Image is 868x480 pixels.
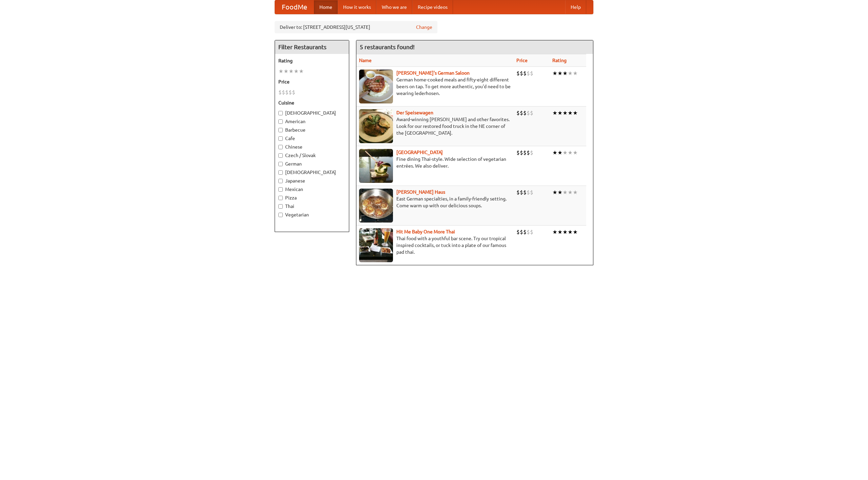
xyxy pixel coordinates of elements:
p: East German specialties, in a family-friendly setting. Come warm up with our delicious soups. [359,195,511,209]
a: Price [516,58,528,63]
li: $ [527,228,530,236]
p: Fine dining Thai-style. Wide selection of vegetarian entrées. We also deliver. [359,156,511,169]
label: Thai [278,203,346,210]
input: [DEMOGRAPHIC_DATA] [278,111,283,115]
a: Who we are [376,0,412,14]
li: ★ [573,189,578,196]
li: $ [530,149,533,156]
li: ★ [552,228,557,236]
li: ★ [278,68,283,75]
label: Pizza [278,194,346,201]
li: $ [516,109,520,117]
li: $ [523,149,527,156]
li: ★ [563,70,568,77]
input: German [278,162,283,166]
li: ★ [557,109,563,117]
label: Barbecue [278,127,346,133]
li: ★ [283,68,289,75]
li: ★ [563,228,568,236]
li: ★ [552,149,557,156]
li: $ [516,70,520,77]
label: Japanese [278,177,346,184]
li: ★ [568,109,573,117]
input: Czech / Slovak [278,153,283,158]
input: [DEMOGRAPHIC_DATA] [278,170,283,175]
a: [PERSON_NAME]'s German Saloon [396,70,470,76]
li: ★ [299,68,304,75]
a: Name [359,58,372,63]
li: $ [527,189,530,196]
li: $ [527,149,530,156]
label: Vegetarian [278,211,346,218]
label: German [278,160,346,167]
li: ★ [557,70,563,77]
li: $ [516,149,520,156]
a: FoodMe [275,0,314,14]
input: Mexican [278,187,283,192]
li: $ [520,228,523,236]
a: [GEOGRAPHIC_DATA] [396,150,443,155]
li: ★ [573,70,578,77]
li: $ [527,70,530,77]
label: [DEMOGRAPHIC_DATA] [278,169,346,176]
li: $ [523,109,527,117]
h5: Price [278,78,346,85]
a: How it works [338,0,376,14]
a: Help [565,0,586,14]
li: ★ [573,228,578,236]
h5: Rating [278,57,346,64]
li: $ [523,189,527,196]
input: American [278,119,283,124]
p: German home-cooked meals and fifty-eight different beers on tap. To get more authentic, you'd nee... [359,76,511,97]
a: Rating [552,58,567,63]
div: Deliver to: [STREET_ADDRESS][US_STATE] [275,21,437,33]
input: Barbecue [278,128,283,132]
li: $ [282,89,285,96]
b: [PERSON_NAME] Haus [396,189,445,195]
li: ★ [552,109,557,117]
li: $ [516,189,520,196]
img: babythai.jpg [359,228,393,262]
li: ★ [563,189,568,196]
li: $ [520,70,523,77]
input: Vegetarian [278,213,283,217]
input: Chinese [278,145,283,149]
li: ★ [563,109,568,117]
li: $ [516,228,520,236]
li: $ [523,228,527,236]
li: $ [520,109,523,117]
li: $ [523,70,527,77]
li: ★ [568,70,573,77]
li: $ [520,149,523,156]
li: $ [520,189,523,196]
li: $ [289,89,292,96]
input: Pizza [278,196,283,200]
a: Recipe videos [412,0,453,14]
li: $ [530,109,533,117]
label: American [278,118,346,125]
li: $ [527,109,530,117]
input: Thai [278,204,283,209]
label: Czech / Slovak [278,152,346,159]
a: Change [416,24,432,31]
p: Award-winning [PERSON_NAME] and other favorites. Look for our restored food truck in the NE corne... [359,116,511,136]
p: Thai food with a youthful bar scene. Try our tropical inspired cocktails, or tuck into a plate of... [359,235,511,255]
li: ★ [563,149,568,156]
a: Home [314,0,338,14]
li: ★ [573,109,578,117]
label: Cafe [278,135,346,142]
li: ★ [289,68,294,75]
ng-pluralize: 5 restaurants found! [360,44,415,50]
h4: Filter Restaurants [275,40,349,54]
a: Hit Me Baby One More Thai [396,229,455,234]
a: Der Speisewagen [396,110,433,115]
li: $ [292,89,295,96]
label: Mexican [278,186,346,193]
li: ★ [294,68,299,75]
li: ★ [557,228,563,236]
li: ★ [557,189,563,196]
li: $ [530,189,533,196]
